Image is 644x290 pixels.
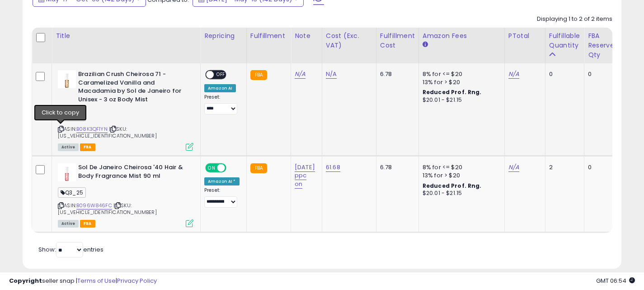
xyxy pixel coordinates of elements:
div: 13% for > $20 [423,78,498,86]
b: Brazilian Crush Cheirosa 71 - Caramelized Vanilla and Macadamia by Sol de Janeiro for Unisex - 3 ... [78,70,188,106]
div: ASIN: [58,163,193,226]
span: | SKU: [US_VEHICLE_IDENTIFICATION_NUMBER] [58,125,157,139]
small: FBA [250,163,267,173]
div: 8% for <= $20 [423,70,498,78]
span: OFF [214,71,228,79]
div: Fulfillment [250,31,287,41]
div: 6.78 [380,163,412,171]
span: All listings currently available for purchase on Amazon [58,220,79,228]
a: N/A [326,70,337,79]
small: FBA [250,70,267,80]
div: 0 [588,163,615,171]
b: Sol De Janeiro Cheirosa '40 Hair & Body Fragrance Mist 90 ml [78,163,188,182]
span: | SKU: [US_VEHICLE_IDENTIFICATION_NUMBER] [58,202,157,215]
a: N/A [508,163,519,172]
b: Reduced Prof. Rng. [423,182,482,190]
a: [DATE] ppc on [295,163,315,188]
div: PTotal [508,31,541,41]
div: 6.78 [380,70,412,78]
div: $20.01 - $21.15 [423,190,498,197]
span: ON [206,164,217,172]
div: Fulfillable Quantity [549,31,580,50]
div: 8% for <= $20 [423,163,498,171]
th: CSV column name: cust_attr_1_PTotal [504,28,545,63]
div: ASIN: [58,70,193,150]
div: Repricing [204,31,243,41]
span: 2025-10-6 06:54 GMT [596,276,635,285]
span: OFF [225,164,240,172]
div: Amazon AI * [204,177,240,185]
a: N/A [508,70,519,79]
div: Displaying 1 to 2 of 2 items [537,15,612,24]
span: FBA [80,143,95,151]
div: Preset: [204,187,240,208]
small: Amazon Fees. [423,41,428,49]
strong: Copyright [9,276,42,285]
a: B08K3QF1YN [76,125,108,133]
span: All listings currently available for purchase on Amazon [58,143,79,151]
img: 31fI+NUjtaL._SL40_.jpg [58,70,76,88]
div: Fulfillment Cost [380,31,415,50]
div: 0 [549,70,577,78]
div: 2 [549,163,577,171]
a: N/A [295,70,306,79]
span: FBA [80,220,95,228]
div: Amazon AI [204,84,236,92]
div: FBA Reserved Qty [588,31,618,60]
div: 0 [588,70,615,78]
a: B096W846FC [76,202,112,209]
span: Show: entries [38,245,103,254]
a: Terms of Use [77,276,116,285]
div: Note [295,31,318,41]
div: Amazon Fees [423,31,501,41]
b: Reduced Prof. Rng. [423,88,482,96]
div: 13% for > $20 [423,171,498,180]
span: Q3_25 [58,111,86,121]
div: Preset: [204,94,240,114]
div: Title [56,31,197,41]
div: Cost (Exc. VAT) [326,31,372,50]
div: $20.01 - $21.15 [423,96,498,104]
a: Privacy Policy [117,276,157,285]
img: 31bGPD0punL._SL40_.jpg [58,163,76,181]
span: Q3_25 [58,187,86,198]
a: 61.68 [326,163,340,172]
div: seller snap | | [9,277,157,285]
